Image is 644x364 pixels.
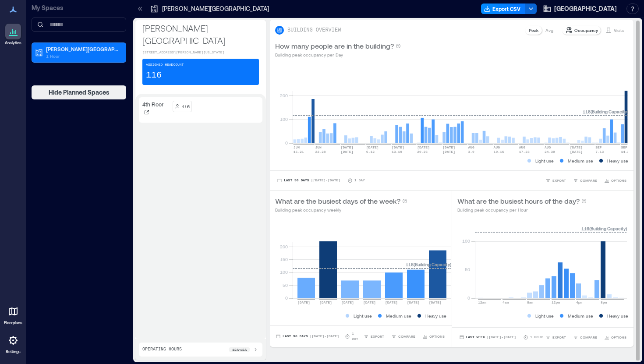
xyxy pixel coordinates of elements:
text: 10-16 [494,150,504,154]
tspan: 100 [280,269,288,275]
tspan: 100 [280,117,288,122]
span: [GEOGRAPHIC_DATA] [554,4,617,13]
text: [DATE] [297,300,310,304]
p: Heavy use [607,312,628,319]
text: AUG [519,145,526,149]
text: [DATE] [429,300,442,304]
p: 1 Floor [46,53,120,60]
text: AUG [545,145,551,149]
text: 20-26 [417,150,428,154]
button: EXPORT [362,332,386,341]
tspan: 150 [280,257,288,262]
p: Medium use [568,157,593,164]
p: Medium use [568,312,593,319]
text: 7-13 [595,150,604,154]
text: 6-12 [366,150,375,154]
text: [DATE] [366,145,379,149]
p: Light use [535,312,554,319]
span: EXPORT [371,334,384,339]
text: 4am [502,300,509,304]
button: EXPORT [544,176,568,185]
text: SEP [595,145,602,149]
p: 4th Floor [142,101,163,108]
button: [GEOGRAPHIC_DATA] [540,2,619,16]
a: Settings [3,330,24,357]
text: 15-21 [294,150,304,154]
p: 116 [182,103,190,110]
text: [DATE] [319,300,332,304]
p: 1 Day [354,178,365,183]
tspan: 200 [280,93,288,98]
text: [DATE] [385,300,398,304]
p: 1 Day [352,331,361,342]
p: Building peak occupancy weekly [275,206,407,213]
tspan: 100 [462,238,470,244]
span: COMPARE [580,335,597,340]
p: Occupancy [574,27,598,34]
tspan: 0 [467,295,470,300]
p: 12a - 12a [232,347,247,352]
text: [DATE] [417,145,430,149]
span: EXPORT [552,178,566,183]
span: EXPORT [552,335,566,340]
text: 14-20 [621,150,631,154]
p: Medium use [386,312,411,319]
p: Peak [529,27,538,34]
p: Avg [545,27,553,34]
span: Hide Planned Spaces [49,88,110,97]
p: [STREET_ADDRESS][PERSON_NAME][US_STATE] [142,50,259,55]
text: JUN [294,145,300,149]
text: 4pm [576,300,583,304]
text: 17-23 [519,150,530,154]
text: JUN [315,145,322,149]
tspan: 50 [283,283,288,288]
button: COMPARE [389,332,417,341]
button: Last Week |[DATE]-[DATE] [457,333,518,342]
text: [DATE] [442,150,455,154]
p: Floorplans [4,320,22,325]
p: What are the busiest hours of the day? [457,196,580,206]
span: OPTIONS [611,335,626,340]
p: Visits [614,27,624,34]
p: BUILDING OVERVIEW [287,27,341,34]
text: AUG [494,145,500,149]
p: [PERSON_NAME][GEOGRAPHIC_DATA] [162,4,269,13]
text: [DATE] [407,300,420,304]
text: [DATE] [392,145,404,149]
button: Last 90 Days |[DATE]-[DATE] [275,332,340,341]
tspan: 0 [285,295,288,300]
text: 8pm [601,300,607,304]
tspan: 0 [285,140,288,145]
p: Heavy use [607,157,628,164]
text: [DATE] [341,300,354,304]
text: [DATE] [570,150,583,154]
button: Hide Planned Spaces [32,85,126,99]
button: OPTIONS [602,176,628,185]
p: [PERSON_NAME][GEOGRAPHIC_DATA] [46,46,120,53]
span: OPTIONS [429,334,445,339]
text: 8am [527,300,534,304]
text: [DATE] [570,145,583,149]
p: How many people are in the building? [275,41,394,51]
p: Heavy use [425,312,446,319]
p: Analytics [5,40,21,46]
text: [DATE] [341,150,354,154]
text: 24-30 [545,150,555,154]
button: COMPARE [571,333,599,342]
p: My Spaces [32,4,126,12]
text: 12pm [552,300,560,304]
p: Building peak occupancy per Day [275,51,401,58]
p: [PERSON_NAME][GEOGRAPHIC_DATA] [142,22,259,46]
a: Analytics [2,21,24,48]
text: 13-19 [392,150,402,154]
p: Building peak occupancy per Hour [457,206,587,213]
p: What are the busiest days of the week? [275,196,400,206]
p: Light use [354,312,372,319]
tspan: 200 [280,244,288,249]
button: COMPARE [571,176,599,185]
button: OPTIONS [421,332,446,341]
text: [DATE] [363,300,376,304]
tspan: 50 [464,267,470,272]
p: Assigned Headcount [146,62,184,67]
text: 22-28 [315,150,326,154]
